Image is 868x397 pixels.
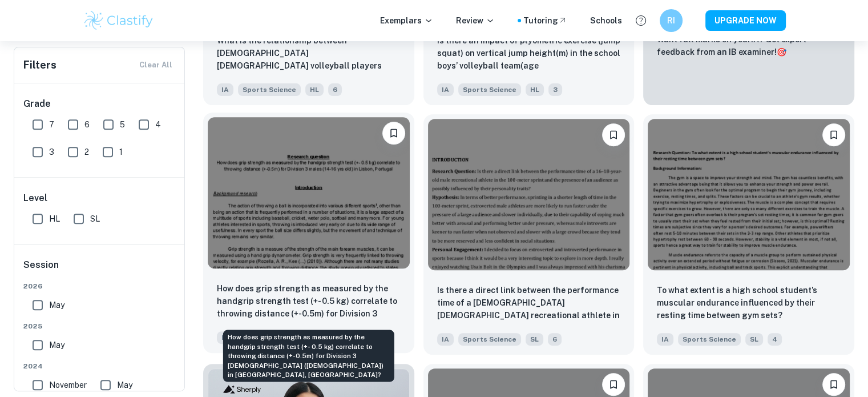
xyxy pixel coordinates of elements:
[203,114,414,355] a: BookmarkHow does grip strength as measured by the handgrip strength test (+- 0.5 kg) correlate to...
[238,83,301,96] span: Sports Science
[437,284,621,323] p: Is there a direct link between the performance time of a 16–18-year- old male recreational athlet...
[120,118,125,131] span: 5
[84,146,89,158] span: 2
[423,114,635,355] a: Bookmark Is there a direct link between the performance time of a 16–18-year- old male recreation...
[49,379,87,391] span: November
[678,333,741,346] span: Sports Science
[602,123,625,146] button: Bookmark
[23,258,176,281] h6: Session
[90,212,100,225] span: SL
[428,119,630,270] img: Sports Science IA example thumbnail: Is there a direct link between the perf
[643,114,854,355] a: BookmarkTo what extent is a high school student’s muscular endurance influenced by their resting ...
[155,118,161,131] span: 4
[380,14,433,27] p: Exemplars
[49,299,64,311] span: May
[117,379,132,391] span: May
[83,9,155,32] img: Clastify logo
[49,146,54,158] span: 3
[526,333,543,346] span: SL
[208,117,410,268] img: Sports Science IA example thumbnail: How does grip strength as measured by th
[49,339,64,351] span: May
[657,33,841,58] p: Want full marks on your IA ? Get expert feedback from an IB examiner!
[458,83,521,96] span: Sports Science
[23,321,176,331] span: 2025
[631,11,651,30] button: Help and Feedback
[590,14,622,27] a: Schools
[84,118,90,131] span: 6
[664,14,677,27] h6: RI
[660,9,683,32] button: RI
[523,14,567,27] a: Tutoring
[217,282,401,321] p: How does grip strength as measured by the handgrip strength test (+- 0.5 kg) correlate to throwin...
[705,10,786,31] button: UPGRADE NOW
[548,83,562,96] span: 3
[458,333,521,346] span: Sports Science
[768,333,782,346] span: 4
[328,83,342,96] span: 6
[777,47,786,57] span: 🎯
[382,122,405,145] button: Bookmark
[23,97,176,111] h6: Grade
[657,333,673,346] span: IA
[119,146,123,158] span: 1
[548,333,562,346] span: 6
[526,83,544,96] span: HL
[456,14,495,27] p: Review
[223,330,394,382] div: How does grip strength as measured by the handgrip strength test (+- 0.5 kg) correlate to throwin...
[602,373,625,396] button: Bookmark
[49,118,54,131] span: 7
[822,123,845,146] button: Bookmark
[217,83,233,96] span: IA
[822,373,845,396] button: Bookmark
[217,34,401,73] p: What is the relationship between 15–16-year-old male volleyball players lower-body power (legs) m...
[23,361,176,371] span: 2024
[49,212,60,225] span: HL
[657,284,841,322] p: To what extent is a high school student’s muscular endurance influenced by their resting time bet...
[217,331,233,344] span: IA
[648,119,850,270] img: Sports Science IA example thumbnail: To what extent is a high school student’
[437,333,454,346] span: IA
[745,333,763,346] span: SL
[23,57,56,73] h6: Filters
[23,281,176,291] span: 2026
[305,83,324,96] span: HL
[437,83,454,96] span: IA
[437,34,621,73] p: Is there an impact of plyometric exercise (jump squat) on vertical jump height(m) in the school b...
[23,191,176,205] h6: Level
